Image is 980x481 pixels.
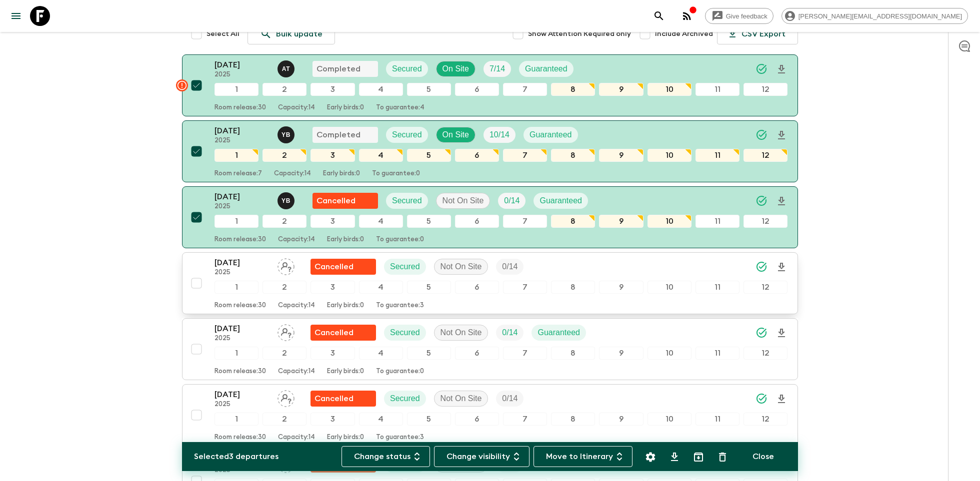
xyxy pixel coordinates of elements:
[496,391,523,407] div: Trip Fill
[695,215,739,228] div: 11
[214,125,269,137] p: [DATE]
[376,236,424,244] p: To guarantee: 0
[705,8,773,24] a: Give feedback
[194,451,278,463] p: Selected 3 departures
[717,23,798,44] button: CSV Export
[341,446,430,467] button: Change status
[182,120,798,182] button: [DATE]2025Yogi Bear (Indra Prayogi)CompletedSecuredOn SiteTrip FillGuaranteed123456789101112Room ...
[695,281,739,294] div: 11
[327,236,364,244] p: Early birds: 0
[359,281,403,294] div: 4
[695,413,739,426] div: 11
[455,83,499,96] div: 6
[214,59,269,71] p: [DATE]
[310,259,376,275] div: Flash Pack cancellation
[214,434,266,442] p: Room release: 30
[214,347,258,360] div: 1
[182,252,798,314] button: [DATE]2025Assign pack leaderFlash Pack cancellationSecuredNot On SiteTrip Fill123456789101112Room...
[392,129,422,141] p: Secured
[525,63,567,75] p: Guaranteed
[314,393,353,405] p: Cancelled
[214,257,269,269] p: [DATE]
[455,149,499,162] div: 6
[262,347,306,360] div: 2
[214,149,258,162] div: 1
[278,368,315,376] p: Capacity: 14
[740,446,786,467] button: Close
[182,186,798,248] button: [DATE]2025Yogi Bear (Indra Prayogi)Flash Pack cancellationSecuredNot On SiteTrip FillGuaranteed12...
[214,323,269,335] p: [DATE]
[214,236,266,244] p: Room release: 30
[695,149,739,162] div: 11
[502,327,517,339] p: 0 / 14
[436,127,475,143] div: On Site
[310,83,354,96] div: 3
[359,215,403,228] div: 4
[455,413,499,426] div: 6
[695,83,739,96] div: 11
[310,347,354,360] div: 3
[376,104,424,112] p: To guarantee: 4
[274,170,311,178] p: Capacity: 14
[775,393,787,405] svg: Download Onboarding
[262,281,306,294] div: 2
[781,8,968,24] div: [PERSON_NAME][EMAIL_ADDRESS][DOMAIN_NAME]
[599,149,643,162] div: 9
[640,447,660,467] button: Settings
[407,281,451,294] div: 5
[316,195,355,207] p: Cancelled
[647,281,691,294] div: 10
[743,83,787,96] div: 12
[262,149,306,162] div: 2
[182,54,798,116] button: [DATE]2025Ayu TirtaCompletedSecuredOn SiteTrip FillGuaranteed123456789101112Room release:30Capaci...
[327,434,364,442] p: Early birds: 0
[504,195,519,207] p: 0 / 14
[214,269,269,277] p: 2025
[720,12,773,20] span: Give feedback
[537,327,580,339] p: Guaranteed
[214,170,262,178] p: Room release: 7
[390,261,420,273] p: Secured
[262,413,306,426] div: 2
[277,195,296,203] span: Yogi Bear (Indra Prayogi)
[647,215,691,228] div: 10
[599,347,643,360] div: 9
[442,195,484,207] p: Not On Site
[455,215,499,228] div: 6
[407,413,451,426] div: 5
[214,215,258,228] div: 1
[376,434,424,442] p: To guarantee: 3
[599,281,643,294] div: 9
[489,129,509,141] p: 10 / 14
[503,215,547,228] div: 7
[503,281,547,294] div: 7
[529,129,572,141] p: Guaranteed
[278,236,315,244] p: Capacity: 14
[551,215,595,228] div: 8
[214,401,269,409] p: 2025
[551,83,595,96] div: 8
[277,192,296,209] button: YB
[743,347,787,360] div: 12
[214,104,266,112] p: Room release: 30
[276,28,322,40] p: Bulk update
[599,413,643,426] div: 9
[327,368,364,376] p: Early birds: 0
[712,447,732,467] button: Delete
[392,195,422,207] p: Secured
[277,327,294,335] span: Assign pack leader
[214,413,258,426] div: 1
[496,325,523,341] div: Trip Fill
[390,327,420,339] p: Secured
[390,393,420,405] p: Secured
[310,325,376,341] div: Flash Pack cancellation
[6,6,26,26] button: menu
[647,83,691,96] div: 10
[498,193,525,209] div: Trip Fill
[384,391,426,407] div: Secured
[182,318,798,380] button: [DATE]2025Assign pack leaderFlash Pack cancellationSecuredNot On SiteTrip FillGuaranteed123456789...
[434,391,488,407] div: Not On Site
[440,327,482,339] p: Not On Site
[649,6,669,26] button: search adventures
[206,29,239,39] span: Select All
